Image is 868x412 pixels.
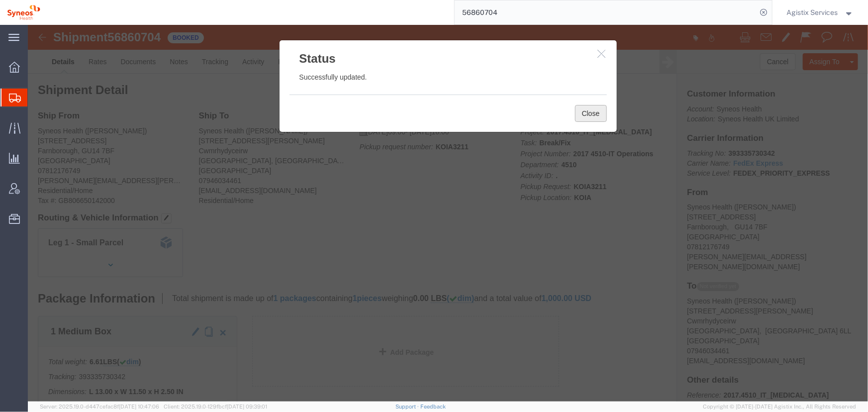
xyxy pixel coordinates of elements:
span: Copyright © [DATE]-[DATE] Agistix Inc., All Rights Reserved [703,403,856,411]
span: [DATE] 10:47:06 [119,404,159,410]
span: Agistix Services [787,7,838,18]
span: Client: 2025.19.0-129fbcf [164,404,267,410]
button: Agistix Services [786,6,855,18]
span: Server: 2025.19.0-d447cefac8f [40,404,159,410]
img: logo [7,5,40,20]
a: Support [395,404,420,410]
input: Search for shipment number, reference number [455,0,757,24]
a: Feedback [420,404,446,410]
span: [DATE] 09:39:01 [227,404,267,410]
iframe: To enrich screen reader interactions, please activate Accessibility in Grammarly extension settings [28,25,868,402]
